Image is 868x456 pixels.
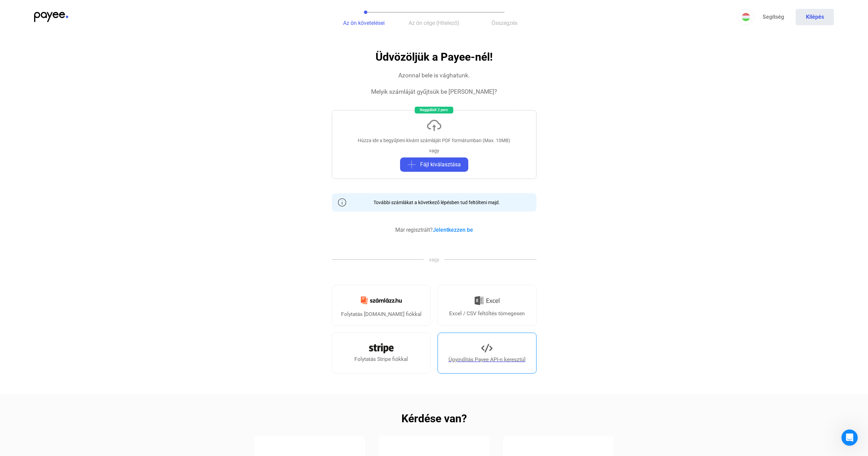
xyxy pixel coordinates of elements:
div: Bezárás [120,3,132,15]
div: Azonnal bele is vághatunk. [398,71,470,79]
button: Küldjön üzenetet nekünk! [23,192,114,206]
span: Összegzés [491,20,517,26]
a: Jelentkezzen be [433,227,473,233]
button: Kilépés [796,9,834,25]
div: További számlákat a következő lépésben tud feltölteni majd. [368,199,500,206]
button: plus-greyFájl kiválasztása [400,157,468,172]
span: Üzenetek [90,230,115,234]
a: Folytatás [DOMAIN_NAME] fiókkal [332,285,431,326]
img: payee-logo [34,12,68,22]
span: Az ön követelései [343,20,385,26]
div: Folytatás [DOMAIN_NAME] fiókkal [341,310,422,318]
button: Üzenetek [68,213,136,240]
span: Az ön cége (Hitelező) [409,20,459,26]
button: HU [738,9,754,25]
a: Folytatás Stripe fiókkal [332,333,431,374]
a: Segítség [754,9,792,25]
iframe: Intercom live chat [841,429,858,446]
div: Nagyjából 2 perc [415,107,453,113]
div: Ügyindítás Payee API-n keresztül [448,355,526,364]
a: Ügyindítás Payee API-n keresztül [438,333,536,374]
h1: Üzenetek [51,3,86,15]
div: Folytatás Stripe fiókkal [354,355,408,363]
div: Melyik számláját gyűjtsük be [PERSON_NAME]? [371,88,497,96]
h2: Kérdése van? [401,414,467,423]
img: Stripe [369,343,394,353]
span: vagy [424,256,444,263]
div: Excel / CSV feltöltés tömegesen [449,309,525,318]
img: plus-grey [408,161,416,169]
span: Főoldal [26,230,43,234]
h2: Nincsenek üzenetek [33,113,103,121]
span: Fájl kiválasztása [420,161,461,169]
div: Húzza ide a begyűjteni kívánt számláját PDF formátumban (Max. 10MB) [358,137,510,144]
img: upload-cloud [426,117,442,134]
img: HU [742,13,750,21]
img: Excel [474,293,500,308]
img: Számlázz.hu [357,292,406,308]
div: vagy [429,147,439,154]
img: API [481,343,492,354]
img: info-grey-outline [338,198,346,207]
h1: Üdvözöljük a Payee-nél! [376,51,493,63]
span: Itt jelennek meg a csapattól érkező üzenetek [14,128,122,135]
div: Már regisztrált? [395,226,473,234]
a: Excel / CSV feltöltés tömegesen [438,285,536,326]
